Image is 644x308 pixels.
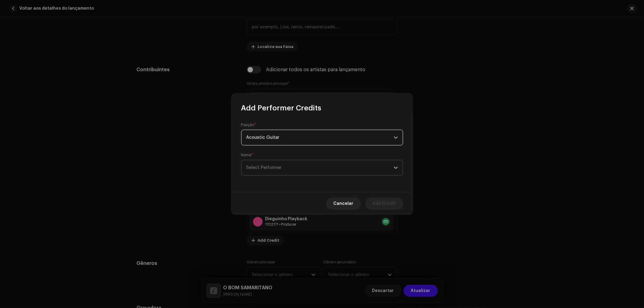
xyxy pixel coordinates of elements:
[246,130,394,145] span: Acoustic Guitar
[394,160,398,175] div: dropdown trigger
[241,103,322,113] span: Add Performer Credits
[334,198,354,210] span: Cancelar
[326,198,361,210] button: Cancelar
[246,165,282,170] span: Select Performer
[366,198,403,210] button: Add Credit
[373,198,396,210] span: Add Credit
[241,122,256,127] label: Posição
[394,130,398,145] div: dropdown trigger
[246,160,394,175] span: Select Performer
[241,153,254,157] label: Nome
